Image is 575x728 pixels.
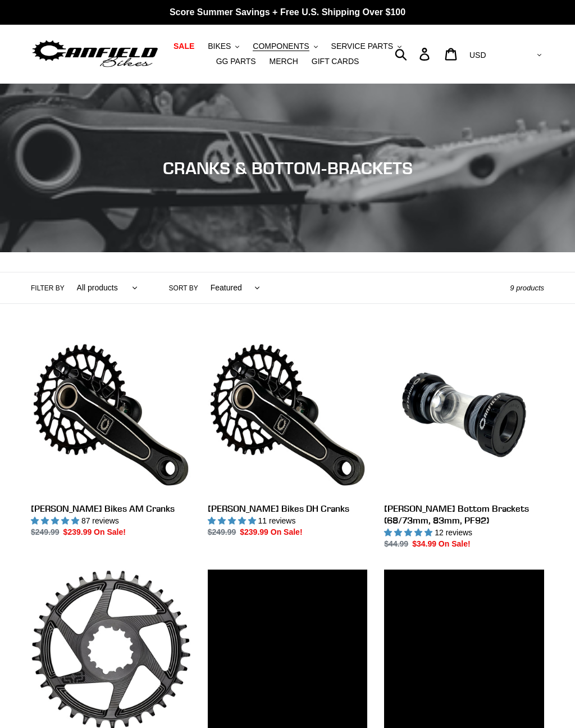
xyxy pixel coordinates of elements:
span: GG PARTS [216,57,256,66]
span: BIKES [208,42,231,51]
span: 9 products [510,284,544,292]
span: MERCH [270,57,298,66]
span: GIFT CARDS [312,57,359,66]
img: Canfield Bikes [31,38,159,70]
span: CRANKS & BOTTOM-BRACKETS [163,158,413,178]
label: Sort by [169,283,198,293]
a: MERCH [264,54,304,69]
a: GG PARTS [211,54,262,69]
span: SERVICE PARTS [331,42,393,51]
label: Filter by [31,283,65,293]
a: GIFT CARDS [306,54,365,69]
span: COMPONENTS [253,42,309,51]
button: BIKES [202,39,245,54]
a: SALE [168,39,200,54]
button: SERVICE PARTS [326,39,407,54]
button: COMPONENTS [247,39,323,54]
span: SALE [174,42,194,51]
